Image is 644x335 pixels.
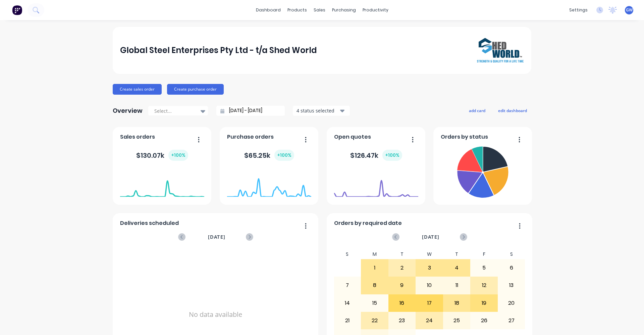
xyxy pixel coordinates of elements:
div: 11 [443,277,470,294]
div: S [334,249,361,259]
div: S [498,249,525,259]
span: GW [626,7,633,13]
img: Global Steel Enterprises Pty Ltd - t/a Shed World [477,38,524,63]
div: 8 [361,277,388,294]
div: 20 [498,295,525,312]
div: 15 [361,295,388,312]
div: T [388,249,416,259]
div: 10 [416,277,443,294]
div: 1 [361,259,388,276]
div: 27 [498,312,525,329]
div: M [361,249,388,259]
div: + 100 % [274,150,294,161]
div: + 100 % [382,150,402,161]
div: 18 [443,295,470,312]
span: [DATE] [422,233,439,241]
div: 24 [416,312,443,329]
div: $ 130.07k [136,150,188,161]
div: 5 [471,259,497,276]
div: 2 [389,259,416,276]
div: settings [566,5,591,15]
button: Create sales order [113,84,162,95]
span: Purchase orders [227,133,274,141]
span: Sales orders [120,133,155,141]
div: 9 [389,277,416,294]
div: Overview [113,104,143,117]
div: 4 [443,259,470,276]
div: 3 [416,259,443,276]
div: + 100 % [168,150,188,161]
div: 6 [498,259,525,276]
img: Factory [12,5,22,15]
button: add card [465,106,490,115]
div: sales [310,5,329,15]
div: purchasing [329,5,359,15]
div: 7 [334,277,361,294]
div: 14 [334,295,361,312]
div: 23 [389,312,416,329]
button: Create purchase order [167,84,224,95]
div: Global Steel Enterprises Pty Ltd - t/a Shed World [120,44,317,57]
div: $ 65.25k [244,150,294,161]
div: 21 [334,312,361,329]
a: dashboard [253,5,284,15]
div: 22 [361,312,388,329]
div: 4 status selected [297,107,339,114]
button: edit dashboard [494,106,531,115]
div: 19 [471,295,497,312]
div: 26 [471,312,497,329]
span: [DATE] [208,233,225,241]
div: 17 [416,295,443,312]
div: 13 [498,277,525,294]
div: $ 126.47k [350,150,402,161]
span: Open quotes [334,133,371,141]
div: F [470,249,498,259]
div: T [443,249,471,259]
span: Orders by status [441,133,488,141]
div: products [284,5,310,15]
div: 12 [471,277,497,294]
div: 16 [389,295,416,312]
div: productivity [359,5,392,15]
div: W [416,249,443,259]
div: 25 [443,312,470,329]
button: 4 status selected [293,106,350,116]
